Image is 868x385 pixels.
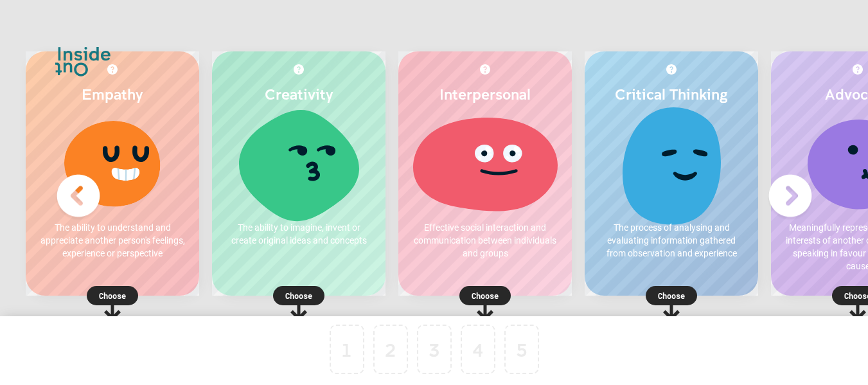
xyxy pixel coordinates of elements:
[666,64,677,75] img: More about Critical Thinking
[598,85,745,103] h2: Critical Thinking
[480,64,490,75] img: More about Interpersonal
[225,221,373,247] p: The ability to imagine, invent or create original ideas and concepts
[411,221,559,260] p: Effective social interaction and communication between individuals and groups
[765,170,816,222] img: Next
[853,64,863,75] img: More about Advocacy
[53,170,104,222] img: Previous
[212,289,385,302] p: Choose
[411,85,559,103] h2: Interpersonal
[398,289,572,302] p: Choose
[294,64,304,75] img: More about Creativity
[598,221,745,260] p: The process of analysing and evaluating information gathered from observation and experience
[225,85,373,103] h2: Creativity
[39,221,186,260] p: The ability to understand and appreciate another person's feelings, experience or perspective
[26,289,199,302] p: Choose
[39,85,186,103] h2: Empathy
[107,64,118,75] img: More about Empathy
[585,289,758,302] p: Choose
